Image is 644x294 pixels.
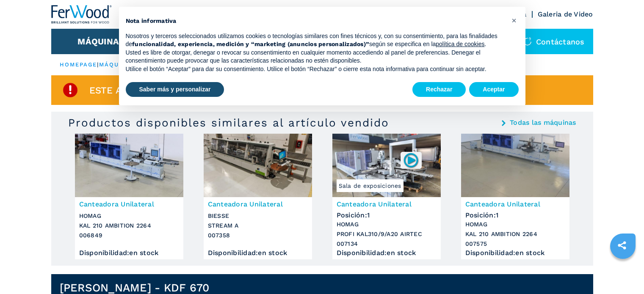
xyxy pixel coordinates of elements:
a: Canteadora Unilateral HOMAG PROFI KAL310/9/A20 AIRTECSala de exposiciones007134Canteadora Unilate... [332,134,441,259]
h3: HOMAG PROFI KAL310/9/A20 AIRTEC 007134 [337,220,437,249]
div: Contáctanos [515,29,593,54]
p: Utilice el botón “Aceptar” para dar su consentimiento. Utilice el botón “Rechazar” o cierre esta ... [126,65,505,74]
iframe: Chat [608,256,638,288]
a: Canteadora Unilateral HOMAG KAL 210 AMBITION 2264Canteadora UnilateralHOMAGKAL 210 AMBITION 22640... [75,134,183,259]
button: Saber más y personalizar [126,82,224,97]
h3: Canteadora Unilateral [465,199,565,209]
a: Canteadora Unilateral HOMAG KAL 210 AMBITION 2264Canteadora UnilateralPosición:1HOMAGKAL 210 AMBI... [461,134,569,259]
h3: Canteadora Unilateral [208,199,308,209]
h3: BIESSE STREAM A 007358 [208,211,308,240]
a: máquinas [99,61,136,68]
a: sharethis [611,235,633,256]
div: Disponibilidad : en stock [79,251,179,255]
h3: HOMAG KAL 210 AMBITION 2264 006849 [79,211,179,240]
img: Ferwood [51,5,112,24]
img: Canteadora Unilateral BIESSE STREAM A [204,134,312,197]
h3: Productos disponibles similares al artículo vendido [68,116,389,129]
h3: HOMAG KAL 210 AMBITION 2264 007575 [465,220,565,249]
p: Nosotros y terceros seleccionados utilizamos cookies o tecnologías similares con fines técnicos y... [126,32,505,49]
img: Canteadora Unilateral HOMAG PROFI KAL310/9/A20 AIRTEC [332,134,441,197]
img: 007134 [403,152,419,168]
a: Todas las máquinas [510,119,576,126]
span: Sala de exposiciones [337,179,404,192]
span: Este artículo ya está vendido [89,85,249,95]
h3: Canteadora Unilateral [337,199,437,209]
a: HOMEPAGE [60,61,97,68]
h2: Nota informativa [126,17,505,25]
div: Disponibilidad : en stock [465,251,565,255]
p: Usted es libre de otorgar, denegar o revocar su consentimiento en cualquier momento accediendo al... [126,49,505,65]
a: Canteadora Unilateral BIESSE STREAM ACanteadora UnilateralBIESSESTREAM A007358Disponibilidad:en s... [204,134,312,259]
div: Disponibilidad : en stock [337,251,437,255]
button: Cerrar esta nota informativa [508,14,521,27]
button: Aceptar [469,82,518,97]
button: Máquinas [77,36,124,47]
img: SoldProduct [62,82,79,99]
strong: funcionalidad, experiencia, medición y “marketing (anuncios personalizados)” [132,41,369,47]
img: Canteadora Unilateral HOMAG KAL 210 AMBITION 2264 [75,134,183,197]
span: | [97,61,99,68]
img: Canteadora Unilateral HOMAG KAL 210 AMBITION 2264 [461,134,569,197]
div: Posición : 1 [337,209,437,217]
div: Posición : 1 [465,209,565,217]
a: política de cookies [436,41,484,47]
div: Disponibilidad : en stock [208,251,308,255]
span: × [511,15,517,25]
button: Rechazar [412,82,466,97]
h3: Canteadora Unilateral [79,199,179,209]
a: Galeria de Video [538,10,593,18]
